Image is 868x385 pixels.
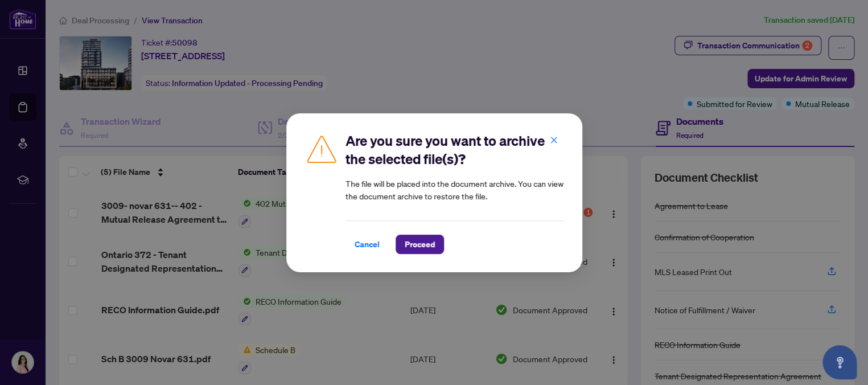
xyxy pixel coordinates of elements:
[822,345,857,379] button: Open asap
[305,132,339,166] img: Caution Icon
[345,132,564,168] h2: Are you sure you want to archive the selected file(s)?
[345,177,564,202] article: The file will be placed into the document archive. You can view the document archive to restore t...
[396,235,444,254] button: Proceed
[345,235,389,254] button: Cancel
[355,235,380,253] span: Cancel
[550,136,558,144] span: close
[405,235,435,253] span: Proceed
